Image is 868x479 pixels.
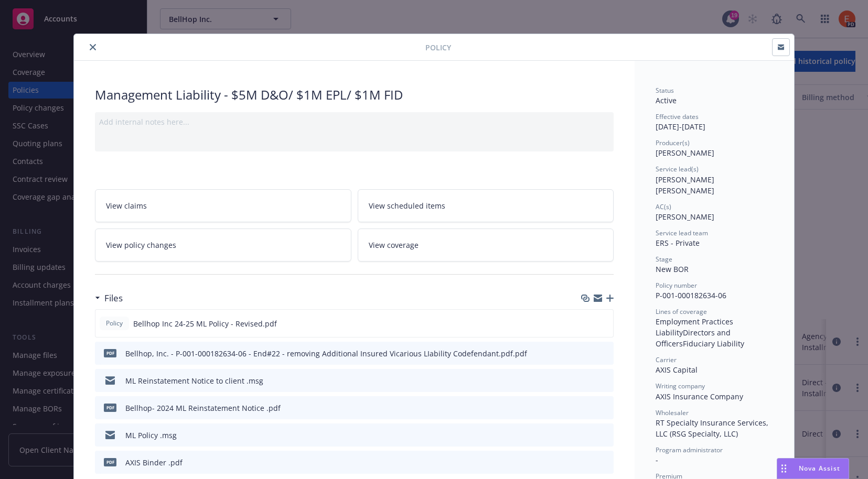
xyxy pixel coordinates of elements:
[95,291,123,305] div: Files
[600,457,609,468] button: preview file
[656,175,716,195] span: [PERSON_NAME] [PERSON_NAME]
[583,402,592,413] button: download file
[600,348,609,359] button: preview file
[656,255,672,264] span: Stage
[656,212,714,222] span: [PERSON_NAME]
[369,239,419,251] span: View coverage
[133,318,277,329] span: Bellhop Inc 24-25 ML Policy - Revised.pdf
[777,458,849,479] button: Nova Assist
[106,239,176,251] span: View policy changes
[656,281,697,290] span: Policy number
[656,307,707,316] span: Lines of coverage
[104,291,123,305] h3: Files
[600,402,609,413] button: preview file
[656,238,700,248] span: ERS - Private
[95,86,614,104] div: Management Liability - $5M D&O/ $1M EPL/ $1M FID
[104,404,116,411] span: pdf
[104,458,116,466] span: pdf
[583,457,592,468] button: download file
[95,189,351,222] a: View claims
[656,165,699,173] span: Service lead(s)
[99,116,609,127] div: Add internal notes here...
[656,418,770,439] span: RT Specialty Insurance Services, LLC (RSG Specialty, LLC)
[656,264,689,274] span: New BOR
[656,95,677,105] span: Active
[600,430,609,441] button: preview file
[683,339,744,349] span: Fiduciary Liability
[369,200,445,211] span: View scheduled items
[125,430,177,441] div: ML Policy .msg
[599,318,609,329] button: preview file
[95,228,351,262] a: View policy changes
[425,42,451,53] span: Policy
[358,189,614,222] a: View scheduled items
[656,228,708,237] span: Service lead team
[656,202,671,211] span: AC(s)
[799,464,840,473] span: Nova Assist
[656,455,658,465] span: -
[583,318,591,329] button: download file
[104,319,125,328] span: Policy
[583,430,592,441] button: download file
[656,355,677,364] span: Carrier
[583,375,592,386] button: download file
[656,365,698,375] span: AXIS Capital
[125,402,281,413] div: Bellhop- 2024 ML Reinstatement Notice .pdf
[656,138,690,147] span: Producer(s)
[656,148,714,158] span: [PERSON_NAME]
[656,445,723,454] span: Program administrator
[656,408,689,417] span: Wholesaler
[656,382,705,390] span: Writing company
[600,375,609,386] button: preview file
[106,200,147,211] span: View claims
[104,349,116,357] span: pdf
[656,317,735,338] span: Employment Practices Liability
[656,112,699,121] span: Effective dates
[87,41,99,53] button: close
[125,457,183,468] div: AXIS Binder .pdf
[358,228,614,262] a: View coverage
[656,86,674,95] span: Status
[656,112,773,132] div: [DATE] - [DATE]
[125,375,263,386] div: ML Reinstatement Notice to client .msg
[777,459,790,478] div: Drag to move
[125,348,527,359] div: Bellhop, Inc. - P-001-000182634-06 - End#22 - removing Additional Insured Vicarious LIability Cod...
[656,391,743,401] span: AXIS Insurance Company
[656,290,726,300] span: P-001-000182634-06
[656,328,733,349] span: Directors and Officers
[583,348,592,359] button: download file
